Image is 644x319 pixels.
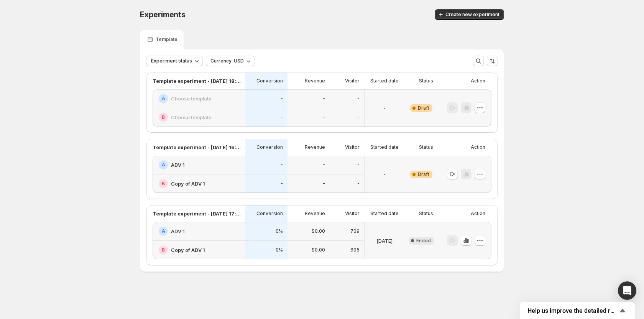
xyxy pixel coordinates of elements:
button: Currency: USD [206,56,255,66]
p: Status [419,210,433,217]
p: Template experiment - [DATE] 17:56:03 [153,210,241,217]
p: Status [419,78,433,84]
p: - [357,181,360,187]
p: Conversion [256,144,283,150]
p: Started date [370,210,399,217]
p: - [281,95,283,102]
p: - [357,95,360,102]
h2: Choose template [171,95,212,102]
p: - [323,114,325,120]
button: Show survey - Help us improve the detailed report for A/B campaigns [527,306,627,315]
p: 709 [350,228,360,234]
h2: A [162,95,165,102]
p: $0.00 [312,247,325,253]
span: Draft [418,105,429,111]
p: 695 [350,247,360,253]
p: Visitor [345,210,360,217]
p: Revenue [305,210,325,217]
p: - [383,104,386,112]
h2: Choose template [171,113,212,121]
p: Revenue [305,144,325,150]
p: Template experiment - [DATE] 18:03:01 [153,77,241,85]
span: Create new experiment [445,12,499,18]
p: Started date [370,78,399,84]
p: 0% [276,247,283,253]
h2: Copy of ADV 1 [171,246,205,254]
h2: B [162,114,165,120]
p: Action [471,144,485,150]
p: Conversion [256,210,283,217]
button: Sort the results [487,56,498,66]
p: Template [156,36,177,43]
span: Experiment status [151,58,192,64]
span: Help us improve the detailed report for A/B campaigns [527,307,618,314]
p: - [323,162,325,168]
p: - [281,162,283,168]
p: Template experiment - [DATE] 16:22:40 [153,143,241,151]
h2: B [162,247,165,253]
p: Action [471,78,485,84]
p: - [357,114,360,120]
p: [DATE] [376,237,393,245]
p: Started date [370,144,399,150]
button: Create new experiment [435,9,504,20]
h2: A [162,162,165,168]
div: Open Intercom Messenger [618,281,636,300]
span: Experiments [140,10,186,19]
p: Visitor [345,144,360,150]
p: - [357,162,360,168]
button: Experiment status [146,56,203,66]
p: - [323,95,325,102]
h2: B [162,181,165,187]
p: Status [419,144,433,150]
span: Draft [418,171,429,178]
h2: ADV 1 [171,227,185,235]
p: Visitor [345,78,360,84]
span: Currency: USD [210,58,244,64]
h2: Copy of ADV 1 [171,180,205,187]
p: $0.00 [312,228,325,234]
p: - [281,114,283,120]
p: 0% [276,228,283,234]
p: - [323,181,325,187]
h2: A [162,228,165,234]
p: Action [471,210,485,217]
span: Ended [416,238,431,244]
p: - [383,171,386,178]
h2: ADV 1 [171,161,185,169]
p: Revenue [305,78,325,84]
p: Conversion [256,78,283,84]
p: - [281,181,283,187]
